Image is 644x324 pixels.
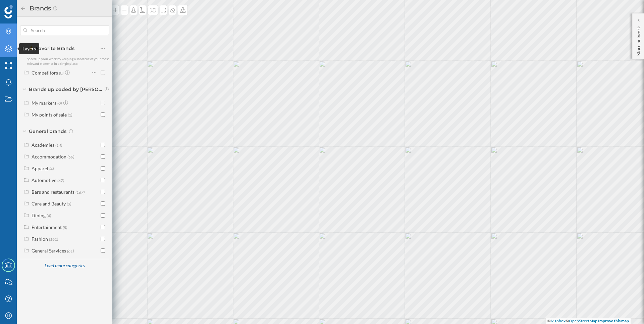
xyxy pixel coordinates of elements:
[59,70,63,76] span: (0)
[4,5,13,18] img: Geoblink Logo
[67,248,74,253] span: (61)
[546,318,631,324] div: © ©
[32,189,74,195] div: Bars and restaurants
[67,154,74,159] span: (59)
[32,154,66,159] div: Accommodation
[29,45,74,52] span: Favorite Brands
[32,201,66,206] div: Care and Beauty
[49,236,58,242] span: (161)
[27,57,109,65] span: Speed up your work by keeping a shortcut of your most relevant elements in a single place.
[635,24,642,56] p: Store network
[49,166,54,171] span: (4)
[32,224,62,230] div: Entertainment
[26,3,53,14] h2: Brands
[41,260,89,272] div: Load more categories
[55,142,62,148] span: (14)
[57,177,64,183] span: (67)
[32,248,66,253] div: General Services
[13,5,38,11] span: Support
[32,142,54,148] div: Academies
[75,189,85,195] span: (167)
[67,201,71,206] span: (3)
[569,318,597,323] a: OpenStreetMap
[32,213,46,218] div: Dining
[19,43,39,54] div: Layers
[32,166,48,171] div: Apparel
[29,86,103,93] span: Brands uploaded by [PERSON_NAME]
[32,112,67,118] div: My points of sale
[29,128,66,135] span: General brands
[63,224,67,230] span: (8)
[32,100,56,106] div: My markers
[32,70,58,76] div: Competitors
[598,318,629,323] a: Improve this map
[57,100,62,106] span: (0)
[47,213,51,218] span: (4)
[32,236,48,242] div: Fashion
[68,112,72,118] span: (1)
[551,318,566,323] a: Mapbox
[32,177,56,183] div: Automotive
